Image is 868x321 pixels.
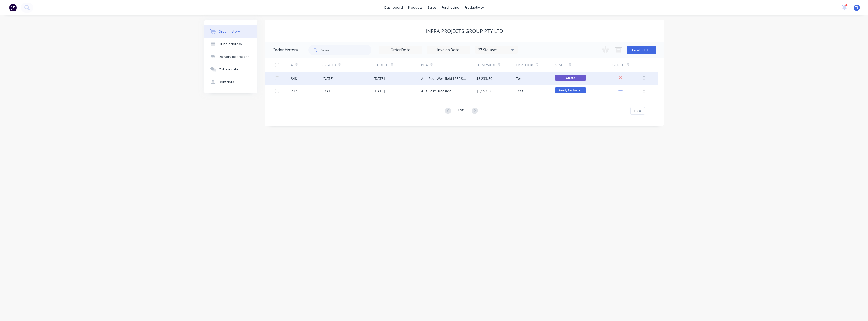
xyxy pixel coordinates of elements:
div: purchasing [439,4,462,11]
div: PO # [421,58,476,72]
input: Invoice Date [427,46,470,54]
div: 1 of 1 [458,107,465,115]
div: $8,233.50 [476,76,492,81]
div: # [291,58,322,72]
div: productivity [462,4,486,11]
div: Tess [516,76,523,81]
button: Delivery addresses [204,51,257,63]
div: Created By [516,58,555,72]
div: Infra Projects Group Pty Ltd [426,28,503,34]
div: Status [555,58,611,72]
button: Collaborate [204,63,257,76]
div: Required [374,58,421,72]
div: Status [555,63,566,67]
div: Delivery addresses [219,55,249,59]
div: Order history [273,47,298,53]
div: Aus Post Braeside [421,88,451,94]
img: Factory [9,4,17,11]
div: Order history [219,29,240,34]
div: PO # [421,63,428,67]
div: 247 [291,88,297,94]
div: Required [374,63,388,67]
div: 348 [291,76,297,81]
div: [DATE] [374,76,385,81]
div: Created [322,63,336,67]
a: dashboard [382,4,405,11]
div: Aus Post Westfield [PERSON_NAME] [421,76,466,81]
span: Ready for Insta... [555,87,586,93]
div: [DATE] [374,88,385,94]
button: Create Order [627,46,656,54]
div: # [291,63,293,67]
div: Tess [516,88,523,94]
div: products [405,4,425,11]
div: Billing address [219,42,242,46]
div: $5,153.50 [476,88,492,94]
div: Invoiced [611,58,642,72]
div: Contacts [219,80,234,84]
div: Invoiced [611,63,625,67]
button: Billing address [204,38,257,51]
button: Order history [204,25,257,38]
div: Created By [516,63,534,67]
span: TS [855,5,859,10]
div: sales [425,4,439,11]
span: 10 [634,108,638,114]
span: Quote [555,75,586,81]
div: [DATE] [322,76,334,81]
input: Search... [321,45,371,55]
div: Total Value [476,58,516,72]
input: Order Date [379,46,422,54]
div: Collaborate [219,67,238,72]
button: Contacts [204,76,257,88]
div: [DATE] [322,88,334,94]
div: 27 Statuses [475,47,518,53]
div: Total Value [476,63,496,67]
div: Created [322,58,374,72]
